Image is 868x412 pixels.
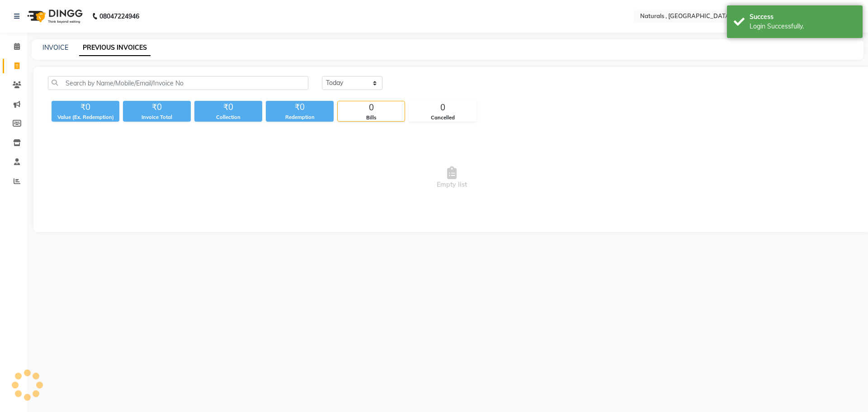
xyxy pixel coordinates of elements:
div: ₹0 [123,101,191,114]
a: PREVIOUS INVOICES [79,40,151,56]
div: Redemption [266,114,334,121]
div: Collection [194,114,262,121]
div: Login Successfully. [750,22,856,31]
div: ₹0 [194,101,262,114]
div: ₹0 [266,101,334,114]
span: Empty list [48,133,856,223]
input: Search by Name/Mobile/Email/Invoice No [48,76,308,90]
div: 0 [338,101,405,114]
div: 0 [409,101,476,114]
div: Invoice Total [123,114,191,121]
img: logo [23,4,85,29]
div: Cancelled [409,114,476,122]
div: Success [750,12,856,22]
div: Bills [338,114,405,122]
div: Value (Ex. Redemption) [52,114,119,121]
a: INVOICE [42,43,68,52]
b: 08047224946 [99,4,139,29]
div: ₹0 [52,101,119,114]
